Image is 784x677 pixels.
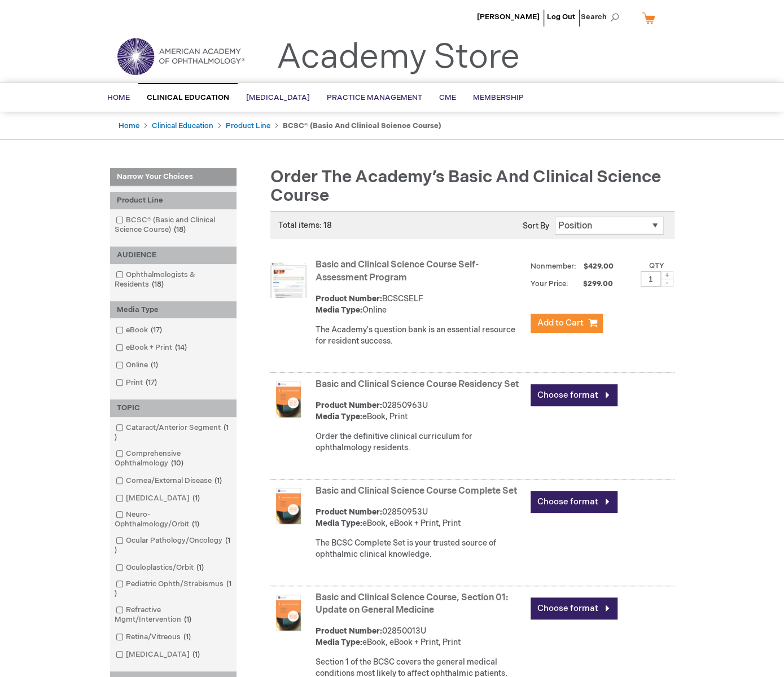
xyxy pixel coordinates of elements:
[113,605,234,625] a: Refractive Mgmt/Intervention1
[147,93,229,102] span: Clinical Education
[327,93,422,102] span: Practice Management
[181,615,194,624] span: 1
[113,423,234,443] a: Cataract/Anterior Segment1
[181,632,194,641] span: 1
[194,563,207,572] span: 1
[582,262,615,271] span: $429.00
[113,509,234,530] a: Neuro-Ophthalmology/Orbit1
[316,507,382,517] strong: Product Number:
[171,225,189,234] span: 18
[107,93,130,102] span: Home
[119,121,139,130] a: Home
[316,638,362,647] strong: Media Type:
[278,221,332,230] span: Total items: 18
[581,6,624,28] span: Search
[283,121,441,130] strong: BCSC® (Basic and Clinical Science Course)
[212,476,225,485] span: 1
[113,449,234,469] a: Comprehensive Ophthalmology10
[531,279,568,288] strong: Your Price:
[270,595,306,631] img: Basic and Clinical Science Course, Section 01: Update on General Medicine
[110,192,236,209] div: Product Line
[316,486,517,496] a: Basic and Clinical Science Course Complete Set
[473,93,524,102] span: Membership
[246,93,310,102] span: [MEDICAL_DATA]
[143,378,160,387] span: 17
[168,459,186,468] span: 10
[316,518,362,528] strong: Media Type:
[113,579,234,599] a: Pediatric Ophth/Strabismus1
[531,314,603,333] button: Add to Cart
[110,399,236,417] div: TOPIC
[316,260,479,283] a: Basic and Clinical Science Course Self-Assessment Program
[110,247,236,264] div: AUDIENCE
[113,649,204,660] a: [MEDICAL_DATA]1
[316,379,519,390] a: Basic and Clinical Science Course Residency Set
[189,520,202,529] span: 1
[531,384,617,406] a: Choose format
[152,121,213,130] a: Clinical Education
[190,494,203,503] span: 1
[316,592,508,616] a: Basic and Clinical Science Course, Section 01: Update on General Medicine
[316,538,525,560] div: The BCSC Complete Set is your trusted source of ophthalmic clinical knowledge.
[316,431,525,454] div: Order the definitive clinical curriculum for ophthalmology residents.
[649,261,664,270] label: Qty
[316,305,362,315] strong: Media Type:
[477,12,540,21] a: [PERSON_NAME]
[316,293,525,316] div: BCSCSELF Online
[113,270,234,290] a: Ophthalmologists & Residents18
[523,221,549,231] label: Sort By
[113,215,234,235] a: BCSC® (Basic and Clinical Science Course)18
[316,401,382,410] strong: Product Number:
[148,361,161,370] span: 1
[113,325,167,336] a: eBook17
[113,493,204,504] a: [MEDICAL_DATA]1
[316,294,382,304] strong: Product Number:
[113,342,191,353] a: eBook + Print14
[270,167,661,206] span: Order the Academy’s Basic and Clinical Science Course
[149,280,167,289] span: 18
[316,626,525,648] div: 02850013U eBook, eBook + Print, Print
[439,93,456,102] span: CME
[270,262,306,298] img: Basic and Clinical Science Course Self-Assessment Program
[113,632,195,643] a: Retina/Vitreous1
[113,535,234,556] a: Ocular Pathology/Oncology1
[570,279,615,288] span: $299.00
[316,626,382,636] strong: Product Number:
[110,301,236,319] div: Media Type
[110,168,236,186] strong: Narrow Your Choices
[172,343,190,352] span: 14
[113,476,226,486] a: Cornea/External Disease1
[270,488,306,524] img: Basic and Clinical Science Course Complete Set
[115,536,230,555] span: 1
[316,507,525,529] div: 02850953U eBook, eBook + Print, Print
[277,37,520,78] a: Academy Store
[113,377,161,388] a: Print17
[316,324,525,347] div: The Academy's question bank is an essential resource for resident success.
[531,597,617,619] a: Choose format
[148,326,165,335] span: 17
[316,412,362,421] strong: Media Type:
[113,562,208,573] a: Oculoplastics/Orbit1
[270,381,306,417] img: Basic and Clinical Science Course Residency Set
[531,491,617,513] a: Choose format
[531,260,576,274] strong: Nonmember:
[226,121,270,130] a: Product Line
[190,650,203,659] span: 1
[115,423,229,442] span: 1
[316,400,525,423] div: 02850963U eBook, Print
[537,318,584,328] span: Add to Cart
[113,360,163,371] a: Online1
[115,579,231,598] span: 1
[641,271,661,287] input: Qty
[547,12,575,21] a: Log Out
